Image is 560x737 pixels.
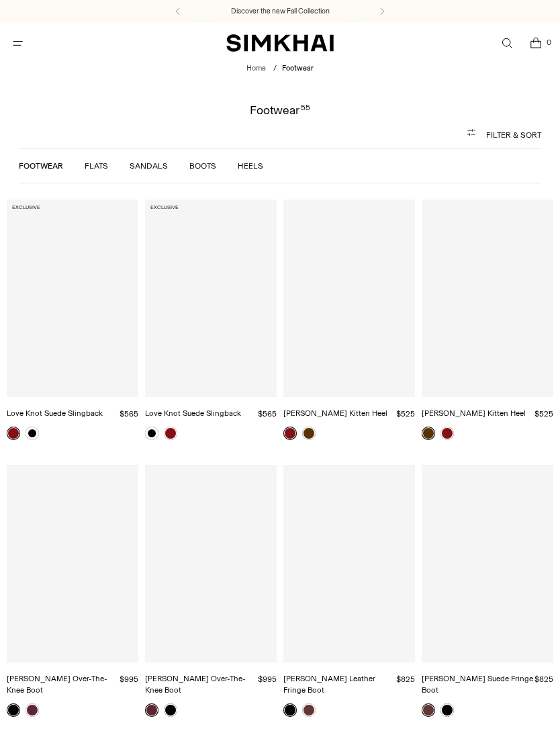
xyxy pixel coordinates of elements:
a: Sylvie Slingback Kitten Heel [283,200,415,397]
a: Love Knot Suede Slingback [145,200,277,397]
a: Joni Leather Over-The-Knee Boot [7,465,138,662]
span: 0 [543,36,555,48]
a: [PERSON_NAME] Over-The-Knee Boot [145,674,246,695]
div: 55 [301,104,310,116]
a: Sandals [130,161,168,171]
a: Quinn Leather Fringe Boot [283,465,415,662]
a: Flats [85,161,108,171]
a: [PERSON_NAME] Leather Fringe Boot [283,674,375,695]
a: Love Knot Suede Slingback [7,200,138,397]
a: [PERSON_NAME] Kitten Heel [283,408,387,418]
a: Open search modal [493,30,520,57]
span: $825 [396,675,415,684]
button: Filter & Sort [19,122,542,148]
div: / [273,63,277,75]
a: Joni Leather Over-The-Knee Boot [145,465,277,662]
button: Open menu modal [4,30,32,57]
a: [PERSON_NAME] Kitten Heel [422,408,526,418]
span: $525 [534,409,553,419]
a: Open cart modal [522,30,549,57]
a: Heels [238,161,263,171]
a: Home [246,64,266,73]
span: $525 [396,409,415,419]
span: $825 [534,675,553,684]
h1: Footwear [250,104,310,116]
span: Footwear [282,64,314,73]
a: SIMKHAI [226,34,334,53]
span: $565 [258,409,277,419]
a: Boots [189,161,216,171]
span: $565 [120,409,138,419]
a: Quinn Suede Fringe Boot [422,465,553,662]
a: [PERSON_NAME] Over-The-Knee Boot [7,674,107,695]
a: Footwear [19,161,63,171]
a: Love Knot Suede Slingback [145,408,241,418]
a: [PERSON_NAME] Suede Fringe Boot [422,674,533,695]
nav: Linked collections [19,148,542,183]
span: $995 [120,675,138,684]
span: $995 [258,675,277,684]
a: Love Knot Suede Slingback [7,408,103,418]
a: Sylvie Slingback Kitten Heel [422,200,553,397]
nav: breadcrumbs [246,63,314,75]
a: Discover the new Fall Collection [231,6,330,17]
